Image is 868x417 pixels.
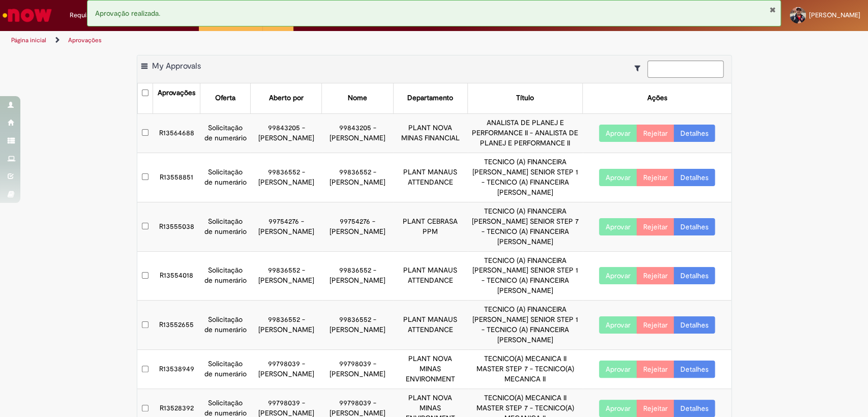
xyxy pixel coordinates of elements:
button: Rejeitar [637,316,674,334]
button: Aprovar [599,125,637,142]
td: PLANT MANAUS ATTENDANCE [393,251,468,301]
div: Ações [647,93,667,103]
td: ANALISTA DE PLANEJ E PERFORMANCE II - ANALISTA DE PLANEJ E PERFORMANCE II [468,113,583,153]
td: PLANT CEBRASA PPM [393,202,468,251]
button: Rejeitar [637,400,674,417]
div: Departamento [407,93,453,103]
td: 99754276 - [PERSON_NAME] [251,202,322,251]
td: TECNICO (A) FINANCEIRA [PERSON_NAME] SENIOR STEP 1 - TECNICO (A) FINANCEIRA [PERSON_NAME] [468,153,583,202]
ul: Trilhas de página [8,31,571,50]
button: Rejeitar [637,267,674,284]
td: 99836552 - [PERSON_NAME] [251,153,322,202]
td: PLANT MANAUS ATTENDANCE [393,301,468,350]
a: Detalhes [674,125,715,142]
span: [PERSON_NAME] [809,11,860,19]
td: TECNICO (A) FINANCEIRA [PERSON_NAME] SENIOR STEP 7 - TECNICO (A) FINANCEIRA [PERSON_NAME] [468,202,583,251]
button: Aprovar [599,361,637,378]
div: Nome [348,93,367,103]
td: 99836552 - [PERSON_NAME] [322,153,393,202]
div: Aprovações [158,88,195,98]
span: Aprovação realizada. [95,9,160,18]
a: Detalhes [674,169,715,186]
td: PLANT MANAUS ATTENDANCE [393,153,468,202]
a: Página inicial [11,36,46,44]
td: Solicitação de numerário [200,153,251,202]
button: Aprovar [599,400,637,417]
td: TECNICO (A) FINANCEIRA [PERSON_NAME] SENIOR STEP 1 - TECNICO (A) FINANCEIRA [PERSON_NAME] [468,301,583,350]
td: 99836552 - [PERSON_NAME] [322,301,393,350]
td: Solicitação de numerário [200,301,251,350]
td: R13564688 [153,113,200,153]
td: TECNICO (A) FINANCEIRA [PERSON_NAME] SENIOR STEP 1 - TECNICO (A) FINANCEIRA [PERSON_NAME] [468,251,583,301]
div: Título [516,93,534,103]
td: 99836552 - [PERSON_NAME] [251,301,322,350]
div: Aberto por [269,93,304,103]
td: R13554018 [153,251,200,301]
td: Solicitação de numerário [200,113,251,153]
a: Detalhes [674,361,715,378]
td: 99798039 - [PERSON_NAME] [322,350,393,389]
img: ServiceNow [1,5,53,25]
button: Aprovar [599,218,637,235]
a: Detalhes [674,400,715,417]
td: PLANT NOVA MINAS ENVIRONMENT [393,350,468,389]
td: 99754276 - [PERSON_NAME] [322,202,393,251]
a: Detalhes [674,316,715,334]
a: Aprovações [68,36,102,44]
th: Aprovações [153,83,200,113]
td: TECNICO(A) MECANICA II MASTER STEP 7 - TECNICO(A) MECANICA II [468,350,583,389]
button: Aprovar [599,267,637,284]
button: Rejeitar [637,361,674,378]
td: 99836552 - [PERSON_NAME] [251,251,322,301]
td: 99836552 - [PERSON_NAME] [322,251,393,301]
button: Fechar Notificação [769,6,775,14]
a: Detalhes [674,267,715,284]
a: Detalhes [674,218,715,235]
i: Mostrar filtros para: Suas Solicitações [635,65,645,72]
td: 99843205 - [PERSON_NAME] [322,113,393,153]
td: 99843205 - [PERSON_NAME] [251,113,322,153]
span: My Approvals [152,61,201,71]
div: Oferta [215,93,235,103]
td: Solicitação de numerário [200,251,251,301]
td: Solicitação de numerário [200,202,251,251]
span: Requisições [70,10,105,20]
button: Rejeitar [637,169,674,186]
td: PLANT NOVA MINAS FINANCIAL [393,113,468,153]
td: R13538949 [153,350,200,389]
td: R13552655 [153,301,200,350]
td: Solicitação de numerário [200,350,251,389]
button: Rejeitar [637,125,674,142]
button: Aprovar [599,169,637,186]
td: R13555038 [153,202,200,251]
td: R13558851 [153,153,200,202]
button: Aprovar [599,316,637,334]
button: Rejeitar [637,218,674,235]
td: 99798039 - [PERSON_NAME] [251,350,322,389]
